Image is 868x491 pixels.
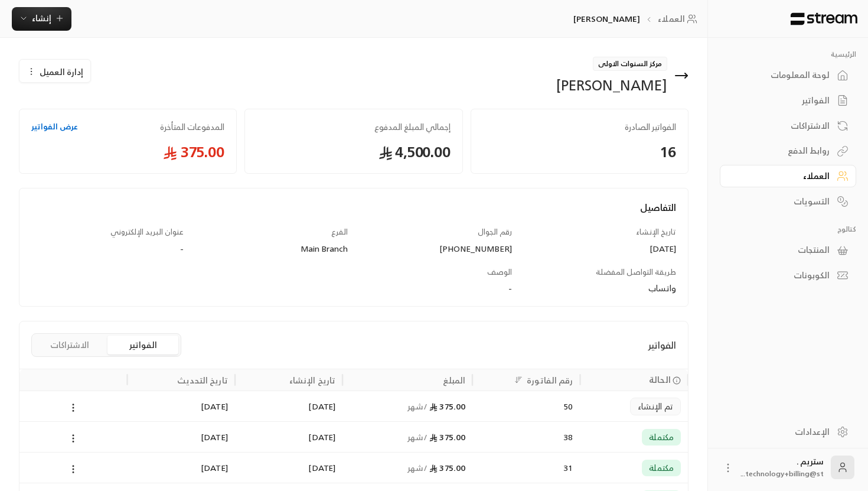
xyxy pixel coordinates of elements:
[593,57,667,71] span: مركز السنوات الاولى
[640,199,676,216] span: التفاصيل
[407,460,428,475] span: / شهر
[596,265,676,279] span: طريقة التواصل المفضلة
[648,338,676,352] span: الفواتير
[511,373,526,387] button: Sort
[638,401,673,412] span: تم الإنشاء
[524,243,676,255] div: [DATE]
[636,225,676,239] span: تاريخ الإنشاء
[160,121,224,133] span: المدفوعات المتأخرة
[242,391,335,421] div: [DATE]
[331,225,348,239] span: الفرع
[195,243,348,255] div: Main Branch
[407,399,428,414] span: / شهر
[177,373,228,388] div: تاريخ التحديث
[735,426,830,438] div: الإعدادات
[19,109,237,174] a: المدفوعات المتأخرةعرض الفواتير375.00
[19,60,90,83] button: إدارة العميل
[527,373,573,388] div: رقم الفاتورة
[134,422,227,452] div: [DATE]
[735,120,830,132] div: الاشتراكات
[649,373,671,386] span: الحالة
[479,453,573,483] div: 31
[478,225,512,239] span: رقم الجوال
[479,391,573,421] div: 50
[12,7,71,31] button: إنشاء
[350,391,465,421] div: 375.00
[720,139,856,162] a: روابط الدفع
[720,264,856,287] a: الكوبونات
[649,462,674,474] span: مكتملة
[242,453,335,483] div: [DATE]
[741,467,824,480] span: technology+billing@st...
[789,12,859,25] img: Logo
[556,76,667,95] div: [PERSON_NAME]
[720,165,856,188] a: العملاء
[735,244,830,256] div: المنتجات
[735,145,830,157] div: روابط الدفع
[31,142,224,161] span: 375.00
[573,13,641,25] p: [PERSON_NAME]
[658,13,701,25] a: العملاء
[242,422,335,452] div: [DATE]
[720,225,856,234] p: كتالوج
[350,453,465,483] div: 375.00
[134,453,227,483] div: [DATE]
[720,64,856,87] a: لوحة المعلومات
[110,225,184,239] span: عنوان البريد الإلكتروني
[720,239,856,262] a: المنتجات
[649,431,674,443] span: مكتملة
[720,50,856,59] p: الرئيسية
[34,336,105,355] button: الاشتراكات
[735,269,830,281] div: الكوبونات
[735,69,830,81] div: لوحة المعلومات
[40,66,83,78] span: إدارة العميل
[483,142,676,161] span: 16
[487,265,512,279] span: الوصف
[31,243,184,255] div: -
[720,420,856,443] a: الإعدادات
[257,142,450,161] span: 4,500.00
[257,121,450,133] span: إجمالي المبلغ المدفوع
[735,170,830,182] div: العملاء
[735,95,830,106] div: الفواتير
[720,89,856,112] a: الفواتير
[573,13,701,25] nav: breadcrumb
[350,422,465,452] div: 375.00
[735,196,830,207] div: التسويات
[31,121,78,133] a: عرض الفواتير
[195,282,512,294] div: -
[32,11,51,25] span: إنشاء
[360,243,512,255] div: [PHONE_NUMBER]
[134,391,227,421] div: [DATE]
[483,121,676,133] span: الفواتير الصادرة
[741,456,824,479] div: ستريم .
[720,190,856,213] a: التسويات
[720,114,856,137] a: الاشتراكات
[479,422,573,452] div: 38
[407,430,428,444] span: / شهر
[107,336,178,355] button: الفواتير
[648,281,676,295] span: واتساب
[443,373,465,388] div: المبلغ
[289,373,335,388] div: تاريخ الإنشاء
